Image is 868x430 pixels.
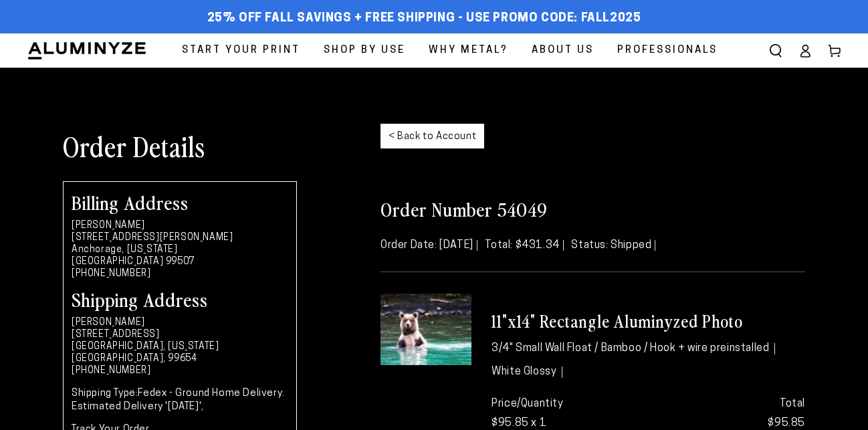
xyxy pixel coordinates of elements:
h3: 11"x14" Rectangle Aluminyzed Photo [492,310,805,332]
img: Aluminyze [27,41,147,61]
li: [GEOGRAPHIC_DATA], 99654 [72,353,288,365]
span: 25% off FALL Savings + Free Shipping - Use Promo Code: FALL2025 [207,11,641,26]
strong: Shipping Type: [72,389,138,399]
h2: Shipping Address [72,290,288,308]
strong: [PERSON_NAME] [72,318,145,328]
a: Professionals [607,33,728,68]
h2: Order Number 54049 [381,197,805,221]
li: [STREET_ADDRESS] [72,329,288,341]
span: Professionals [617,41,718,60]
span: About Us [532,41,594,60]
p: Fedex - Ground Home Delivery. Estimated Delivery '[DATE]', [72,387,288,413]
span: Status: Shipped [571,240,655,251]
img: 11"x14" Rectangle White Glossy Aluminyzed Photo - 3/4" Small Wall Float / WireHangerPreinstalled [381,294,471,365]
strong: Total [780,399,805,409]
a: Why Metal? [419,33,518,68]
a: Start Your Print [172,33,310,68]
li: Anchorage, [US_STATE] [72,244,288,256]
span: Order Date: [DATE] [381,240,477,251]
span: Why Metal? [429,41,508,60]
li: White Glossy [492,366,562,379]
li: [GEOGRAPHIC_DATA] 99507 [72,256,288,268]
span: Shop By Use [324,41,405,60]
li: [PHONE_NUMBER] [72,268,288,280]
h2: Billing Address [72,193,288,211]
a: Shop By Use [314,33,415,68]
li: [STREET_ADDRESS][PERSON_NAME] [72,232,288,244]
li: [PHONE_NUMBER] [72,365,288,377]
a: About Us [522,33,604,68]
a: < Back to Account [381,124,484,148]
li: 3/4" Small Wall Float / Bamboo / Hook + wire preinstalled [492,343,775,355]
summary: Search our site [761,36,790,66]
span: Start Your Print [182,41,300,60]
strong: [PERSON_NAME] [72,221,145,231]
span: Total: $431.34 [485,240,563,251]
h1: Order Details [63,128,360,163]
li: [GEOGRAPHIC_DATA], [US_STATE] [72,341,288,353]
